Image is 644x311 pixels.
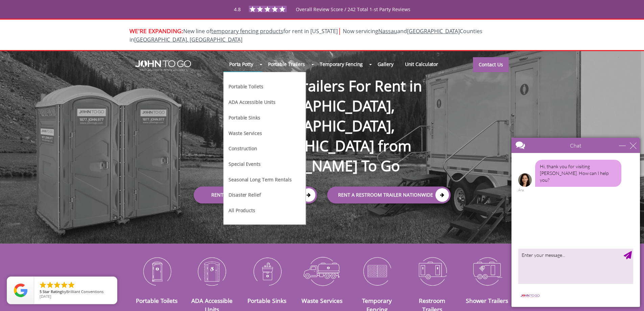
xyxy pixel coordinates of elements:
[129,27,482,43] span: Now servicing and Counties in
[372,57,399,71] a: Gallery
[40,289,42,294] span: 5
[136,296,177,305] a: Portable Toilets
[40,290,112,294] span: by
[473,57,509,72] a: Contact Us
[247,296,286,305] a: Portable Sinks
[407,27,460,35] a: [GEOGRAPHIC_DATA]
[338,26,341,35] span: |
[66,289,103,294] span: Brilliant Conventions
[194,186,317,203] a: Rent a Porta Potty Locally
[228,160,261,167] a: Special Events
[314,57,368,71] a: Temporary Fencing
[189,253,234,289] img: ADA-Accessible-Units-icon_N.png
[43,289,62,294] span: Star Rating
[302,296,342,305] a: Waste Services
[67,281,75,289] li: 
[399,57,444,71] a: Unit Calculator
[465,253,510,289] img: Shower-Trailers-icon_N.png
[228,191,262,198] a: Disaster Relief
[60,281,68,289] li: 
[135,253,180,289] img: Portable-Toilets-icon_N.png
[129,27,482,43] span: New line of for rent in [US_STATE]
[300,253,344,289] img: Waste-Services-icon_N.png
[228,83,264,90] a: Portable Toilets
[507,134,644,311] iframe: Live Chat Box
[244,253,289,289] img: Portable-Sinks-icon_N.png
[228,206,256,214] a: All Products
[53,281,61,289] li: 
[223,57,259,71] a: Porta Potty
[129,27,183,35] span: WE'RE EXPANDING:
[46,281,54,289] li: 
[228,145,258,152] a: Construction
[228,176,292,183] a: Seasonal Long Term Rentals
[234,6,241,13] span: 4.8
[135,60,191,71] img: JOHN to go
[14,284,27,297] img: Review Rating
[355,253,400,289] img: Temporary-Fencing-cion_N.png
[327,186,451,203] a: rent a RESTROOM TRAILER Nationwide
[378,27,397,35] a: Nassau
[228,129,263,136] a: Waste Services
[296,6,410,26] span: Overall Review Score / 242 Total 1-st Party Reviews
[228,98,276,105] a: ADA Accessible Units
[466,296,508,305] a: Shower Trailers
[262,57,311,71] a: Portable Trailers
[134,36,242,43] a: [GEOGRAPHIC_DATA], [GEOGRAPHIC_DATA]
[187,54,457,176] h1: Bathroom Trailers For Rent in [GEOGRAPHIC_DATA], [GEOGRAPHIC_DATA], [GEOGRAPHIC_DATA] from [PERSO...
[410,253,455,289] img: Restroom-Trailers-icon_N.png
[39,281,47,289] li: 
[211,27,283,35] a: temporary fencing products
[228,114,261,121] a: Portable Sinks
[40,294,51,299] span: [DATE]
